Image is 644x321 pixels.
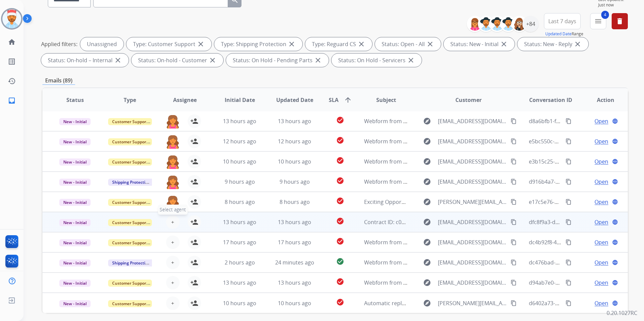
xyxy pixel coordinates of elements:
[594,157,608,166] span: Open
[126,37,212,51] div: Type: Customer Support
[190,299,198,307] mat-icon: person_add
[59,280,91,287] span: New - Initial
[545,31,583,37] span: Range
[171,218,174,226] span: +
[108,118,152,125] span: Customer Support
[42,76,75,85] p: Emails (89)
[59,219,91,226] span: New - Initial
[511,219,517,225] mat-icon: content_copy
[511,239,517,245] mat-icon: content_copy
[438,198,507,206] span: [PERSON_NAME][EMAIL_ADDRESS][PERSON_NAME][DOMAIN_NAME]
[166,296,180,310] button: +
[8,97,16,105] mat-icon: inbox
[288,40,296,48] mat-icon: close
[197,40,205,48] mat-icon: close
[438,238,507,246] span: [EMAIL_ADDRESS][DOMAIN_NAME]
[438,218,507,226] span: [EMAIL_ADDRESS][DOMAIN_NAME]
[423,198,431,206] mat-icon: explore
[80,37,124,51] div: Unassigned
[455,96,482,104] span: Customer
[364,158,517,165] span: Webform from [EMAIL_ADDRESS][DOMAIN_NAME] on [DATE]
[214,37,302,51] div: Type: Shipping Protection
[375,37,441,51] div: Status: Open - All
[511,280,517,286] mat-icon: content_copy
[278,239,311,246] span: 17 hours ago
[223,279,256,286] span: 13 hours ago
[444,37,515,51] div: Status: New - Initial
[344,96,352,104] mat-icon: arrow_upward
[59,138,91,145] span: New - Initial
[566,239,572,245] mat-icon: content_copy
[223,299,256,307] span: 10 hours ago
[329,96,339,104] span: SLA
[612,300,618,306] mat-icon: language
[190,157,198,166] mat-icon: person_add
[566,280,572,286] mat-icon: content_copy
[223,158,256,165] span: 10 hours ago
[166,175,180,189] img: agent-avatar
[607,309,637,317] p: 0.20.1027RC
[59,239,91,246] span: New - Initial
[8,58,16,66] mat-icon: list_alt
[423,218,431,226] mat-icon: explore
[511,118,517,124] mat-icon: content_copy
[278,279,311,286] span: 13 hours ago
[522,16,539,32] div: +84
[108,259,154,266] span: Shipping Protection
[364,239,517,246] span: Webform from [EMAIL_ADDRESS][DOMAIN_NAME] on [DATE]
[566,300,572,306] mat-icon: content_copy
[426,40,434,48] mat-icon: close
[612,280,618,286] mat-icon: language
[278,299,311,307] span: 10 hours ago
[225,178,255,185] span: 9 hours ago
[190,117,198,125] mat-icon: person_add
[278,138,311,145] span: 12 hours ago
[529,279,634,286] span: d94ab7e0-6f40-470d-8edd-da2914a094b7
[190,137,198,145] mat-icon: person_add
[276,96,313,104] span: Updated Date
[336,237,344,245] mat-icon: check_circle
[223,239,256,246] span: 17 hours ago
[226,53,329,67] div: Status: On Hold - Pending Parts
[612,118,618,124] mat-icon: language
[594,258,608,266] span: Open
[131,53,223,67] div: Status: On-hold - Customer
[108,280,152,287] span: Customer Support
[529,259,629,266] span: dc476bad-5ee2-4cfd-bc9d-8c13943f930f
[364,299,512,307] span: Automatic reply: Extend Shipping Protection Confirmation
[364,259,517,266] span: Webform from [EMAIL_ADDRESS][DOMAIN_NAME] on [DATE]
[598,2,628,8] span: Just now
[594,117,608,125] span: Open
[190,258,198,266] mat-icon: person_add
[305,37,372,51] div: Type: Reguard CS
[566,219,572,225] mat-icon: content_copy
[511,199,517,205] mat-icon: content_copy
[364,198,510,206] span: Exciting Opportunity for ABC Link Exchange Collaboration
[438,137,507,145] span: [EMAIL_ADDRESS][DOMAIN_NAME]
[594,17,602,25] mat-icon: menu
[612,158,618,165] mat-icon: language
[364,117,517,125] span: Webform from [EMAIL_ADDRESS][DOMAIN_NAME] on [DATE]
[2,9,21,28] img: avatar
[529,299,634,307] span: d6402a73-a794-4094-a5a7-e5e2d87d9421
[336,116,344,124] mat-icon: check_circle
[108,219,152,226] span: Customer Support
[278,218,311,226] span: 13 hours ago
[59,118,91,125] span: New - Initial
[376,96,396,104] span: Subject
[190,178,198,186] mat-icon: person_add
[612,239,618,245] mat-icon: language
[612,179,618,185] mat-icon: language
[66,96,84,104] span: Status
[166,195,180,209] img: agent-avatar
[529,218,630,226] span: dfc8f9a3-d665-495b-98e7-be3f4bc24b1a
[500,40,508,48] mat-icon: close
[612,219,618,225] mat-icon: language
[423,117,431,125] mat-icon: explore
[438,258,507,266] span: [EMAIL_ADDRESS][DOMAIN_NAME]
[41,53,129,67] div: Status: On-hold – Internal
[190,238,198,246] mat-icon: person_add
[278,117,311,125] span: 13 hours ago
[566,118,572,124] mat-icon: content_copy
[511,138,517,144] mat-icon: content_copy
